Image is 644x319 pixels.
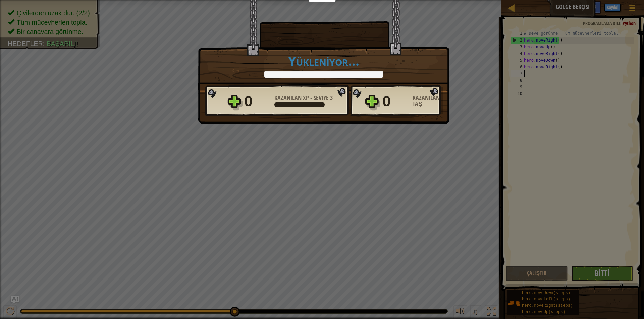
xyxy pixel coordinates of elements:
h1: Yükleniyor... [205,54,442,68]
div: - [274,95,333,101]
span: Seviye [312,94,330,102]
span: Kazanılan XP [274,94,310,102]
div: 0 [244,91,270,112]
div: 0 [382,91,409,112]
span: 3 [330,94,333,102]
div: Kazanılan Taş [413,95,443,107]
